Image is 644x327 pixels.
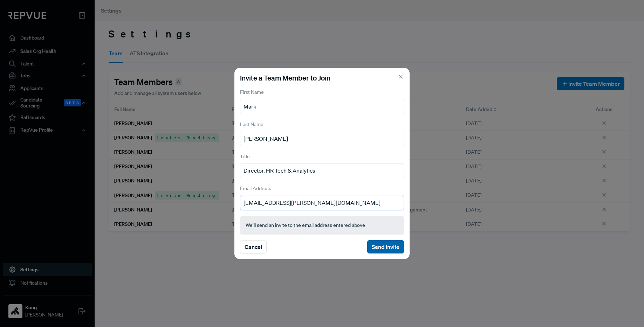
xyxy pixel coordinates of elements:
[240,74,404,82] h5: Invite a Team Member to Join
[246,222,398,229] p: We’ll send an invite to the email address entered above
[240,99,404,114] input: John
[240,185,271,192] label: Email Address
[240,195,404,210] input: johndoe@company.com
[240,240,267,253] button: Cancel
[367,240,404,253] button: Send Invite
[240,89,264,96] label: First Name
[240,163,404,179] input: Title
[240,153,250,160] label: Title
[240,121,263,128] label: Last Name
[240,131,404,146] input: Doe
